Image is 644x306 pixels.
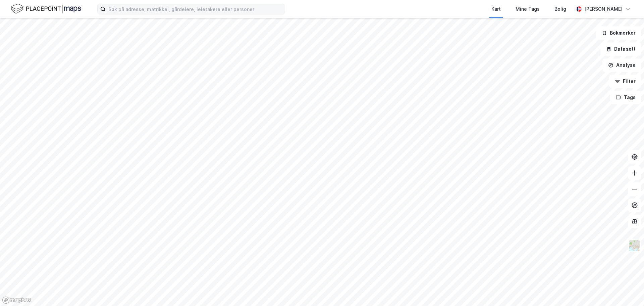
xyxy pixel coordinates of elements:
[554,5,566,13] div: Bolig
[610,274,644,306] iframe: Chat Widget
[516,5,540,13] div: Mine Tags
[584,5,623,13] div: [PERSON_NAME]
[11,3,81,15] img: logo.f888ab2527a4732fd821a326f86c7f29.svg
[106,4,285,14] input: Søk på adresse, matrikkel, gårdeiere, leietakere eller personer
[491,5,501,13] div: Kart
